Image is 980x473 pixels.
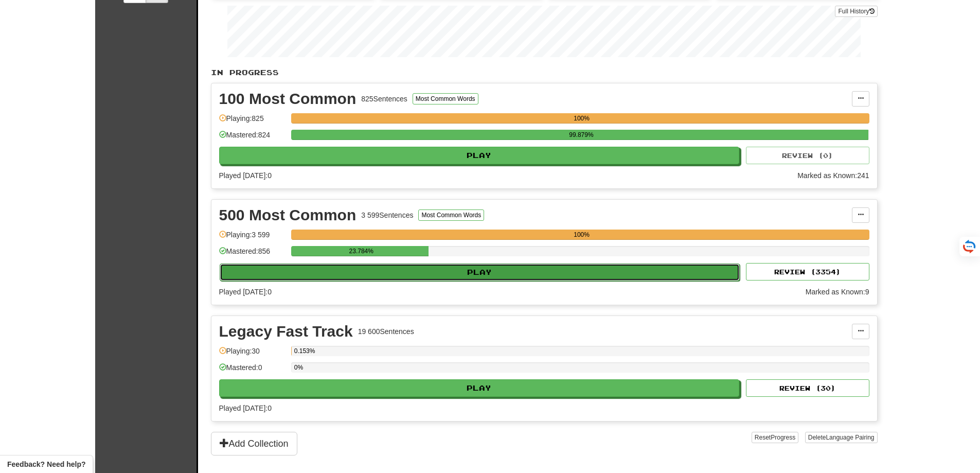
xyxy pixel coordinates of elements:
[219,288,272,296] span: Played [DATE]: 0
[211,67,878,78] p: In Progress
[219,346,286,363] div: Playing: 30
[7,459,85,469] span: Open feedback widget
[752,432,798,443] button: ResetProgress
[358,326,414,337] div: 19 600 Sentences
[294,113,869,124] div: 100%
[211,432,297,456] button: Add Collection
[219,91,357,107] div: 100 Most Common
[418,209,484,221] button: Most Common Words
[806,287,869,297] div: Marked as Known: 9
[361,210,413,220] div: 3 599 Sentences
[219,230,286,247] div: Playing: 3 599
[219,171,272,180] span: Played [DATE]: 0
[219,246,286,263] div: Mastered: 856
[219,379,740,397] button: Play
[220,264,740,281] button: Play
[826,434,874,441] span: Language Pairing
[219,113,286,130] div: Playing: 825
[835,6,877,17] a: Full History
[219,207,357,223] div: 500 Most Common
[805,432,878,443] button: DeleteLanguage Pairing
[746,379,869,397] button: Review (30)
[219,362,286,379] div: Mastered: 0
[746,263,869,281] button: Review (3354)
[797,170,869,181] div: Marked as Known: 241
[219,130,286,147] div: Mastered: 824
[219,404,272,412] span: Played [DATE]: 0
[219,147,740,164] button: Play
[361,94,407,104] div: 825 Sentences
[219,324,353,339] div: Legacy Fast Track
[771,434,795,441] span: Progress
[413,93,478,104] button: Most Common Words
[294,130,868,140] div: 99.879%
[746,147,869,164] button: Review (0)
[294,246,429,256] div: 23.784%
[294,230,869,240] div: 100%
